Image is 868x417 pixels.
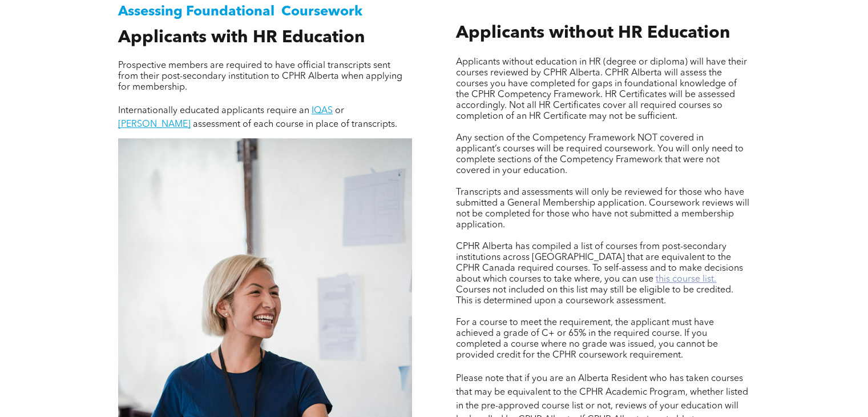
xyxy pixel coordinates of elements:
span: Any section of the Competency Framework NOT covered in applicant’s courses will be required cours... [456,134,744,175]
span: Internationally educated applicants require an [118,106,309,115]
span: Applicants without education in HR (degree or diploma) will have their courses reviewed by CPHR A... [456,58,747,121]
span: or [335,106,344,115]
span: For a course to meet the requirement, the applicant must have achieved a grade of C+ or 65% in th... [456,318,718,360]
span: Transcripts and assessments will only be reviewed for those who have submitted a General Membersh... [456,188,749,230]
span: assessment of each course in place of transcripts. [193,120,397,129]
a: [PERSON_NAME] [118,120,191,129]
span: Applicants with HR Education [118,29,365,46]
span: Prospective members are required to have official transcripts sent from their post-secondary inst... [118,61,402,92]
span: Applicants without HR Education [456,25,730,42]
span: CPHR Alberta has compiled a list of courses from post-secondary institutions across [GEOGRAPHIC_D... [456,242,743,284]
a: IQAS [312,106,333,115]
span: Assessing Foundational Coursework [118,5,362,19]
span: Courses not included on this list may still be eligible to be credited. This is determined upon a... [456,286,733,306]
a: this course list. [656,275,716,284]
